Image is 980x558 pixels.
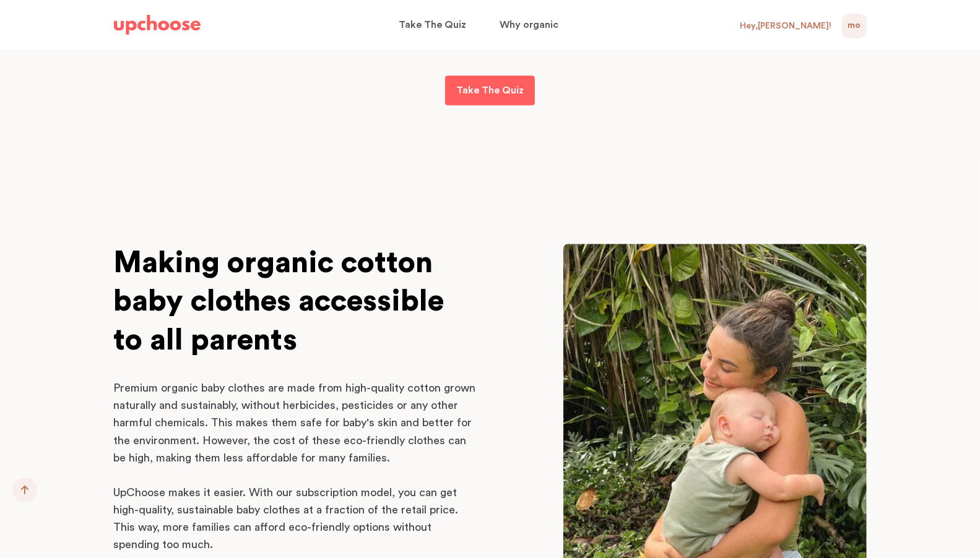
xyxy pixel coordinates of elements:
a: Why organic [500,13,563,37]
p: UpChoose makes it easier. With our subscription model, you can get high-quality, sustainable baby... [114,484,479,553]
p: Take The Quiz [456,83,524,98]
a: Take The Quiz [445,75,535,105]
img: UpChoose [114,15,201,35]
span: Why organic [500,13,559,37]
p: Premium organic baby clothes are made from high-quality cotton grown naturally and sustainably, w... [114,379,479,466]
div: Hey, [PERSON_NAME] ! [740,20,832,32]
p: Take The Quiz [399,15,467,35]
span: Making organic cotton baby clothes accessible to all parents [114,248,444,355]
span: MO [848,19,861,33]
a: Take The Quiz [399,13,470,37]
a: UpChoose [114,12,201,38]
